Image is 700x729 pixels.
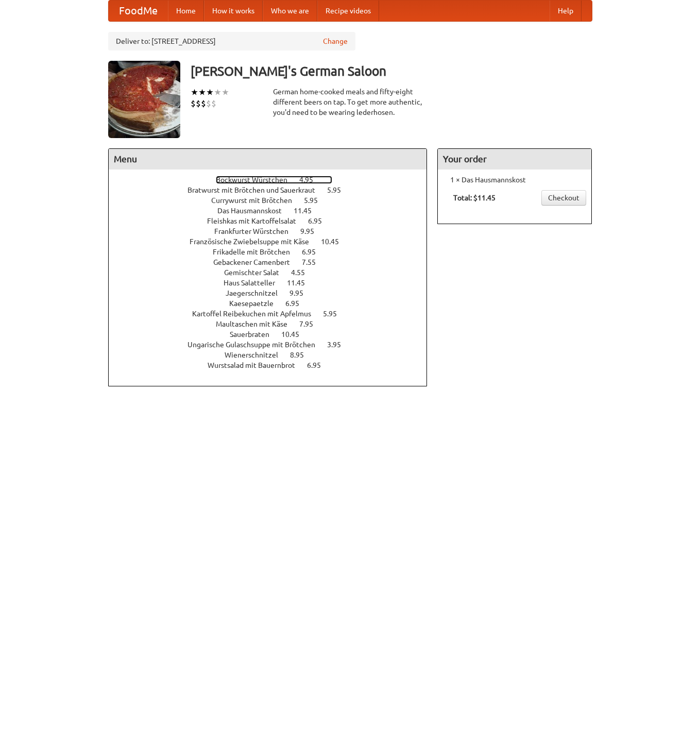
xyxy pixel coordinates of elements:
[453,194,496,202] b: Total: $11.45
[224,279,285,287] span: Haus Salatteller
[224,268,289,277] span: Gemischter Salat
[323,36,348,46] a: Change
[229,299,284,308] span: Kaesepaetzle
[294,207,322,215] span: 11.45
[541,190,586,206] a: Checkout
[213,258,300,266] span: Gebackener Camenbert
[201,98,206,109] li: $
[187,186,326,194] span: Bratwurst mit Brötchen und Sauerkraut
[108,61,180,138] img: angular.jpg
[192,310,321,318] span: Kartoffel Reibekuchen mit Apfelmus
[221,87,229,98] li: ★
[289,289,314,297] span: 9.95
[443,175,586,185] li: 1 × Das Hausmannskost
[263,1,317,21] a: Who we are
[327,341,351,349] span: 3.95
[281,330,310,338] span: 10.45
[304,196,328,205] span: 5.95
[287,279,315,287] span: 11.45
[321,238,349,246] span: 10.45
[191,98,196,109] li: $
[308,217,332,225] span: 6.95
[206,98,211,109] li: $
[224,268,324,277] a: Gemischter Salat 4.55
[225,351,323,359] a: Wienerschnitzel 8.95
[187,341,326,349] span: Ungarische Gulaschsuppe mit Brötchen
[216,320,332,328] a: Maultaschen mit Käse 7.95
[190,238,319,246] span: Französische Zwiebelsuppe mit Käse
[216,176,298,184] span: Bockwurst Würstchen
[327,186,351,194] span: 5.95
[207,217,341,225] a: Fleishkas mit Kartoffelsalat 6.95
[214,87,221,98] li: ★
[323,310,347,318] span: 5.95
[226,289,322,297] a: Jaegerschnitzel 9.95
[214,227,299,235] span: Frankfurter Würstchen
[187,341,360,349] a: Ungarische Gulaschsuppe mit Brötchen 3.95
[109,149,427,169] h4: Menu
[214,227,333,235] a: Frankfurter Würstchen 9.95
[211,196,302,205] span: Currywurst mit Brötchen
[206,87,214,98] li: ★
[307,361,331,369] span: 6.95
[299,176,323,184] span: 4.95
[226,289,288,297] span: Jaegerschnitzel
[217,207,331,215] a: Das Hausmannskost 11.45
[190,238,358,246] a: Französische Zwiebelsuppe mit Käse 10.45
[198,87,206,98] li: ★
[109,1,168,21] a: FoodMe
[225,351,288,359] span: Wienerschnitzel
[291,268,315,277] span: 4.55
[213,248,335,256] a: Frikadelle mit Brötchen 6.95
[217,207,292,215] span: Das Hausmannskost
[229,299,318,308] a: Kaesepaetzle 6.95
[317,1,379,21] a: Recipe videos
[285,299,310,308] span: 6.95
[168,1,204,21] a: Home
[302,258,326,266] span: 7.55
[216,320,298,328] span: Maultaschen mit Käse
[299,320,323,328] span: 7.95
[216,176,332,184] a: Bockwurst Würstchen 4.95
[290,351,314,359] span: 8.95
[300,227,325,235] span: 9.95
[438,149,591,169] h4: Your order
[213,248,300,256] span: Frikadelle mit Brötchen
[196,98,201,109] li: $
[204,1,263,21] a: How it works
[211,98,216,109] li: $
[230,330,280,338] span: Sauerbraten
[207,217,306,225] span: Fleishkas mit Kartoffelsalat
[187,186,360,194] a: Bratwurst mit Brötchen und Sauerkraut 5.95
[230,330,318,338] a: Sauerbraten 10.45
[192,310,356,318] a: Kartoffel Reibekuchen mit Apfelmus 5.95
[208,361,305,369] span: Wurstsalad mit Bauernbrot
[302,248,326,256] span: 6.95
[211,196,337,205] a: Currywurst mit Brötchen 5.95
[108,32,355,50] div: Deliver to: [STREET_ADDRESS]
[224,279,324,287] a: Haus Salatteller 11.45
[191,87,198,98] li: ★
[273,87,428,117] div: German home-cooked meals and fifty-eight different beers on tap. To get more authentic, you'd nee...
[550,1,582,21] a: Help
[191,61,592,81] h3: [PERSON_NAME]'s German Saloon
[208,361,340,369] a: Wurstsalad mit Bauernbrot 6.95
[213,258,335,266] a: Gebackener Camenbert 7.55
